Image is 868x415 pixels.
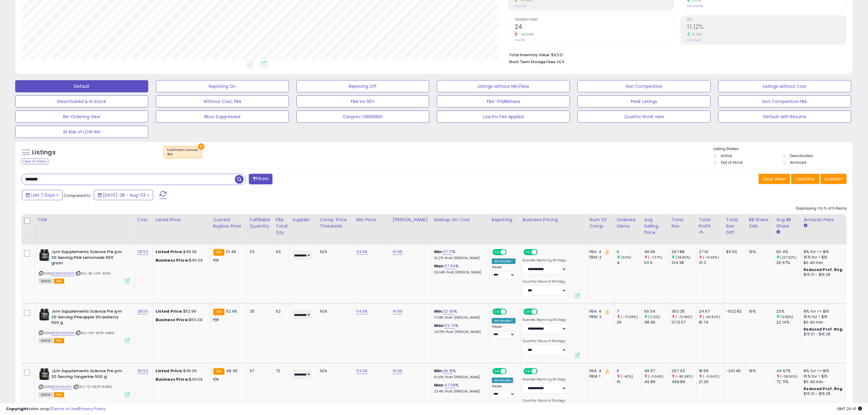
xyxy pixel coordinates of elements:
[749,368,769,374] div: 19%
[804,368,854,374] div: 8% for <= $15
[156,377,206,382] div: $49.09
[796,206,847,211] div: Displaying 1 to 5 of 5 items
[672,320,696,325] div: 1273.07
[781,314,794,319] small: (3.88%)
[648,255,663,260] small: (-7.37%)
[648,374,664,379] small: (-0.64%)
[437,111,570,123] button: Low Inv Fee Applied
[226,308,237,314] span: 52.99
[156,309,206,314] div: $52.99
[557,59,564,65] span: N/A
[276,249,285,255] div: 63
[621,314,638,319] small: (-73.08%)
[137,249,148,255] a: 28.50
[434,382,485,394] div: %
[37,217,132,223] div: Title
[804,309,854,314] div: 8% for <= $15
[804,332,854,337] div: $15.01 - $16.28
[156,217,208,223] div: Listed Price
[523,318,567,322] label: Business Repricing Strategy:
[31,192,55,198] span: Last 7 Days
[777,309,801,314] div: 23%
[590,255,610,260] div: FBM: 2
[54,392,64,397] span: FBA
[434,217,487,223] div: Markup on Cost
[672,260,696,266] div: 214.38
[213,309,225,315] small: FBA
[393,308,403,314] a: 61.99
[39,368,50,380] img: 51s37bV2lSL._SL40_.jpg
[249,174,273,184] button: Filters
[492,265,516,279] div: Preset:
[699,368,724,374] div: 18.59
[434,323,445,328] b: Max:
[492,384,516,398] div: Preset:
[648,314,660,319] small: (2.21%)
[492,259,516,264] div: Win BuyBox *
[356,217,388,223] div: Min Price
[356,249,368,255] a: 54.99
[523,339,567,343] label: Quantity Discount Strategy:
[524,250,532,255] span: ON
[804,391,854,396] div: $15.01 - $16.28
[293,217,315,223] div: Supplier
[39,368,130,396] div: ASIN:
[590,249,610,255] div: FBA: 4
[749,249,769,255] div: 19%
[434,256,485,260] p: 19.27% Profit [PERSON_NAME]
[431,214,489,245] th: The percentage added to the cost of goods (COGS) that forms the calculator for Min & Max prices.
[156,368,183,374] b: Listed Price:
[250,249,269,255] div: 52
[444,382,455,388] a: 47.58
[52,406,78,412] a: Terms of Use
[51,249,125,268] b: Jym Supplements Science Pre jym 20 Serving Pink Lemonade 500 gram
[644,379,669,385] div: 49.89
[703,255,719,260] small: (-13.43%)
[15,80,148,92] button: Default
[804,379,854,385] div: $0.40 min
[506,250,516,255] span: OFF
[32,148,56,157] h5: Listings
[721,160,743,165] label: Out of Stock
[749,309,769,314] div: 10%
[434,270,485,275] p: 26.64% Profit [PERSON_NAME]
[51,271,74,276] a: B088N3LKMD
[94,190,153,200] button: [DATE]-28 - Aug-03
[515,18,674,22] span: Ordered Items
[156,258,206,263] div: $49.39
[226,249,236,255] span: 51.49
[493,369,501,374] span: ON
[444,323,455,329] a: 53.73
[103,192,146,198] span: [DATE]-28 - Aug-03
[356,308,368,314] a: 54.99
[590,374,610,379] div: FBM: 1
[51,384,72,389] a: B088N1JN37
[523,377,567,382] label: Business Repricing Strategy:
[699,320,724,325] div: 81.74
[721,153,732,158] label: Active
[590,368,610,374] div: FBA: 4
[804,267,844,272] b: Reduced Prof. Rng.
[75,331,114,335] span: | SKU: FW-WT1R-HBK0
[356,368,368,374] a: 54.99
[804,255,854,260] div: 15% for > $15
[726,309,742,314] div: -922.82
[509,52,550,57] b: Total Inventory Value:
[644,260,669,266] div: 53.6
[276,368,285,374] div: 72
[590,314,610,320] div: FBM: 2
[506,309,516,314] span: OFF
[676,374,693,379] small: (-40.38%)
[320,309,349,314] div: N/A
[617,217,639,229] div: Ordered Items
[821,174,847,184] button: Actions
[156,257,189,263] b: Business Price:
[621,255,632,260] small: (50%)
[777,229,780,235] small: Avg BB Share.
[644,320,669,325] div: 48.96
[137,308,148,314] a: 28.50
[434,263,485,275] div: %
[39,392,53,397] span: All listings currently available for purchase on Amazon
[39,338,53,343] span: All listings currently available for purchase on Amazon
[137,217,150,223] div: Cost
